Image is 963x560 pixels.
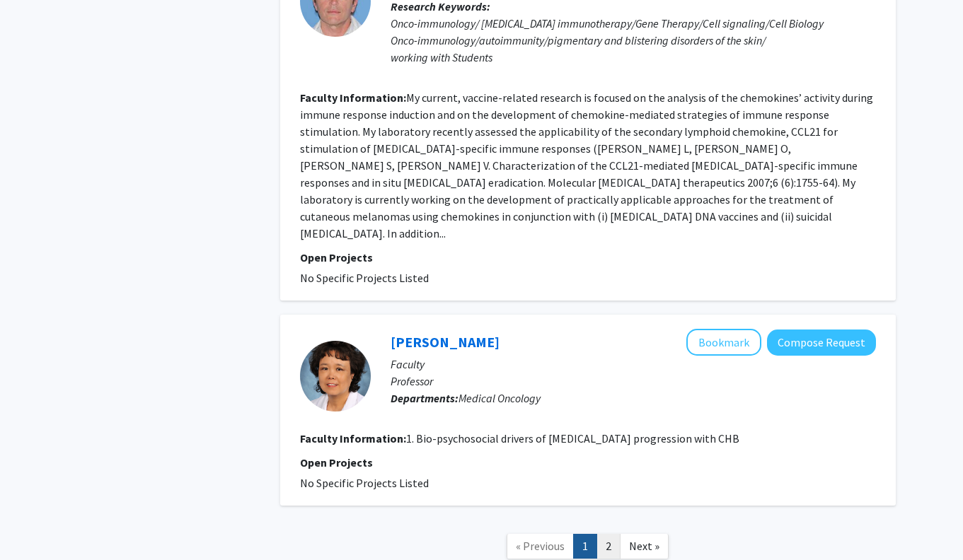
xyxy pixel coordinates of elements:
[300,476,429,490] span: No Specific Projects Listed
[596,534,621,559] a: 2
[300,431,406,445] b: Faculty Information:
[406,431,739,445] fg-read-more: 1. Bio-psychosocial drivers of [MEDICAL_DATA] progression with CHB
[391,333,500,351] a: [PERSON_NAME]
[767,329,876,356] button: Compose Request to Hee-Soon Juon
[300,91,406,105] b: Faculty Information:
[300,91,873,240] fg-read-more: My current, vaccine-related research is focused on the analysis of the chemokines’ activity durin...
[507,534,574,559] a: Previous Page
[300,249,876,266] p: Open Projects
[300,454,876,471] p: Open Projects
[629,539,659,553] span: Next »
[391,391,459,405] b: Departments:
[573,534,597,559] a: 1
[11,496,60,549] iframe: Chat
[391,373,876,390] p: Professor
[391,15,876,66] div: Onco-immunology/ [MEDICAL_DATA] immunotherapy/Gene Therapy/Cell signaling/Cell Biology Onco-immun...
[300,271,429,285] span: No Specific Projects Listed
[459,391,541,405] span: Medical Oncology
[686,329,761,356] button: Add Hee-Soon Juon to Bookmarks
[391,356,876,373] p: Faculty
[620,534,669,559] a: Next
[516,539,565,553] span: « Previous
